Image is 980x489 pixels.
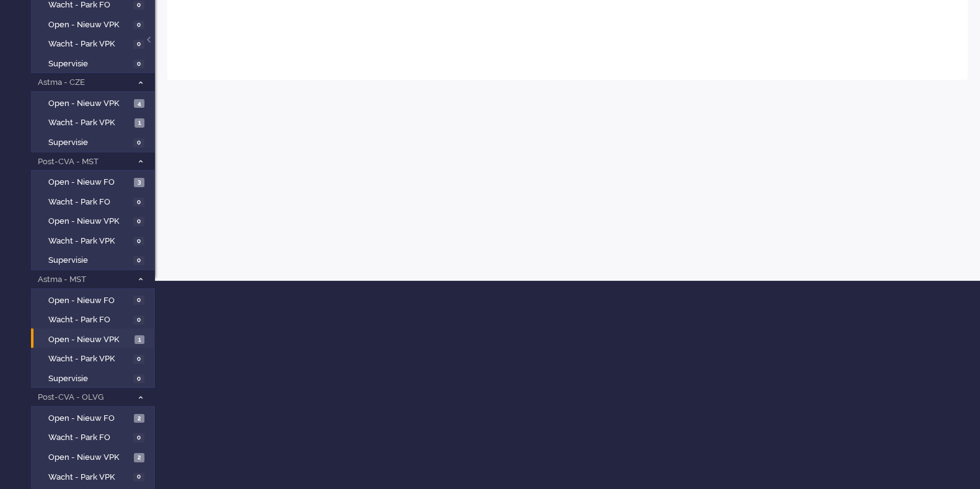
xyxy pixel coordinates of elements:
span: 1 [135,118,144,128]
span: Open - Nieuw VPK [48,334,131,346]
a: Wacht - Park VPK 0 [36,351,154,365]
span: 0 [133,198,144,207]
span: Wacht - Park FO [48,432,130,444]
span: Open - Nieuw VPK [48,216,130,227]
span: 0 [133,374,144,384]
a: Supervisie 0 [36,56,154,70]
span: Open - Nieuw VPK [48,98,131,110]
span: 0 [133,59,144,69]
span: Open - Nieuw VPK [48,452,131,464]
a: Wacht - Park VPK 0 [36,37,154,50]
span: 0 [133,237,144,246]
a: Open - Nieuw VPK 4 [36,96,154,110]
span: 0 [133,355,144,364]
span: Post-CVA - MST [36,156,132,168]
span: 0 [133,473,144,482]
a: Open - Nieuw VPK 2 [36,450,154,464]
a: Open - Nieuw FO 2 [36,411,154,425]
span: Wacht - Park VPK [48,38,130,50]
span: Astma - CZE [36,77,132,89]
span: Astma - MST [36,274,132,286]
span: Open - Nieuw FO [48,295,130,307]
span: 0 [133,433,144,443]
a: Supervisie 0 [36,135,154,149]
span: 0 [133,256,144,265]
span: Wacht - Park VPK [48,472,130,483]
span: 1 [135,335,144,345]
a: Open - Nieuw VPK 0 [36,17,154,31]
span: Supervisie [48,137,130,149]
span: 4 [134,99,144,108]
span: 0 [133,138,144,148]
span: 3 [134,178,144,187]
span: 0 [133,40,144,49]
span: 2 [134,414,144,423]
span: 0 [133,20,144,30]
a: Open - Nieuw VPK 0 [36,214,154,227]
span: Post-CVA - OLVG [36,392,132,403]
span: Wacht - Park FO [48,196,130,208]
span: Supervisie [48,373,130,385]
a: Wacht - Park FO 0 [36,195,154,208]
span: 0 [133,315,144,325]
span: Open - Nieuw FO [48,413,131,425]
a: Wacht - Park FO 0 [36,430,154,444]
a: Wacht - Park VPK 1 [36,115,154,129]
span: Wacht - Park FO [48,314,130,326]
a: Wacht - Park VPK 0 [36,234,154,247]
a: Open - Nieuw VPK 1 [36,332,154,346]
a: Open - Nieuw FO 0 [36,293,154,307]
a: Wacht - Park FO 0 [36,312,154,326]
span: Wacht - Park VPK [48,236,130,247]
span: 0 [133,1,144,10]
span: 0 [133,217,144,226]
span: Supervisie [48,255,130,267]
span: Open - Nieuw FO [48,177,131,188]
span: 2 [134,453,144,462]
a: Supervisie 0 [36,253,154,267]
span: Open - Nieuw VPK [48,19,130,31]
a: Wacht - Park VPK 0 [36,470,154,483]
span: Wacht - Park VPK [48,117,131,129]
a: Supervisie 0 [36,371,154,385]
span: Wacht - Park VPK [48,353,130,365]
a: Open - Nieuw FO 3 [36,175,154,188]
span: 0 [133,296,144,305]
span: Supervisie [48,58,130,70]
